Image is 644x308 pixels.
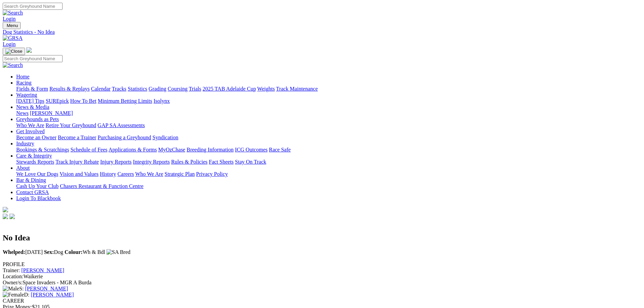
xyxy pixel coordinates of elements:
span: Trainer: [3,267,20,273]
a: Minimum Betting Limits [98,98,152,104]
a: Racing [16,80,31,86]
button: Toggle navigation [3,48,25,55]
img: facebook.svg [3,214,8,219]
a: MyOzChase [158,147,185,152]
a: ICG Outcomes [235,147,267,152]
a: Home [16,74,29,79]
img: logo-grsa-white.png [26,47,32,53]
a: [PERSON_NAME] [25,286,68,291]
a: News & Media [16,104,49,110]
a: Fact Sheets [209,159,234,165]
span: Wh & Bdl [65,249,105,255]
img: logo-grsa-white.png [3,207,8,212]
a: Stay On Track [235,159,266,165]
div: Get Involved [16,135,641,141]
a: SUREpick [46,98,69,104]
a: Isolynx [153,98,170,104]
img: Male [3,286,19,292]
a: Contact GRSA [16,189,49,195]
a: How To Bet [70,98,97,104]
a: Login [3,16,16,22]
div: Care & Integrity [16,159,641,165]
a: Become an Owner [16,135,56,140]
a: Injury Reports [100,159,132,165]
img: GRSA [3,35,23,41]
a: Schedule of Fees [70,147,107,152]
a: Syndication [152,135,178,140]
a: Integrity Reports [133,159,170,165]
a: Fields & Form [16,86,48,92]
span: Menu [7,23,18,28]
a: Bar & Dining [16,177,46,183]
span: Location: [3,274,23,279]
a: Who We Are [16,122,44,128]
a: Who We Are [135,171,163,177]
a: [PERSON_NAME] [30,110,73,116]
a: GAP SA Assessments [98,122,145,128]
div: PROFILE [3,261,641,267]
img: twitter.svg [9,214,15,219]
a: Calendar [91,86,111,92]
div: About [16,171,641,177]
a: Track Maintenance [276,86,318,92]
a: Login [3,41,16,47]
a: Retire Your Greyhound [46,122,96,128]
a: Results & Replays [49,86,90,92]
a: Cash Up Your Club [16,183,58,189]
img: Female [3,292,24,298]
a: Statistics [128,86,147,92]
a: 2025 TAB Adelaide Cup [202,86,256,92]
a: Privacy Policy [196,171,228,177]
a: Purchasing a Greyhound [98,135,151,140]
a: We Love Our Dogs [16,171,58,177]
b: Whelped: [3,249,25,255]
a: Login To Blackbook [16,195,61,201]
a: Weights [257,86,275,92]
img: Search [3,62,23,68]
a: Track Injury Rebate [55,159,99,165]
a: Rules & Policies [171,159,208,165]
span: S: [3,286,24,291]
a: Breeding Information [187,147,234,152]
a: Applications & Forms [109,147,157,152]
a: [PERSON_NAME] [31,292,74,298]
input: Search [3,3,63,10]
a: Chasers Restaurant & Function Centre [60,183,143,189]
b: Colour: [65,249,82,255]
span: Owner/s: [3,280,23,285]
a: Greyhounds as Pets [16,116,59,122]
a: Trials [189,86,201,92]
img: Close [5,49,22,54]
a: Wagering [16,92,37,98]
a: Become a Trainer [58,135,96,140]
input: Search [3,55,63,62]
a: Dog Statistics - No Idea [3,29,641,35]
img: Search [3,10,23,16]
a: Bookings & Scratchings [16,147,69,152]
div: CAREER [3,298,641,304]
a: [DATE] Tips [16,98,44,104]
a: Race Safe [269,147,290,152]
span: D: [3,292,29,298]
a: Tracks [112,86,126,92]
h2: No Idea [3,233,641,242]
a: Coursing [168,86,188,92]
a: Strategic Plan [165,171,195,177]
a: Vision and Values [59,171,98,177]
button: Toggle navigation [3,22,21,29]
a: Industry [16,141,34,146]
a: Care & Integrity [16,153,52,159]
a: About [16,165,30,171]
div: Bar & Dining [16,183,641,189]
div: Industry [16,147,641,153]
div: News & Media [16,110,641,116]
div: Greyhounds as Pets [16,122,641,128]
div: Space Invaders - MGR A Burda [3,280,641,286]
b: Sex: [44,249,54,255]
div: Waikerie [3,274,641,280]
a: Stewards Reports [16,159,54,165]
div: Racing [16,86,641,92]
a: [PERSON_NAME] [21,267,64,273]
span: [DATE] [3,249,43,255]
